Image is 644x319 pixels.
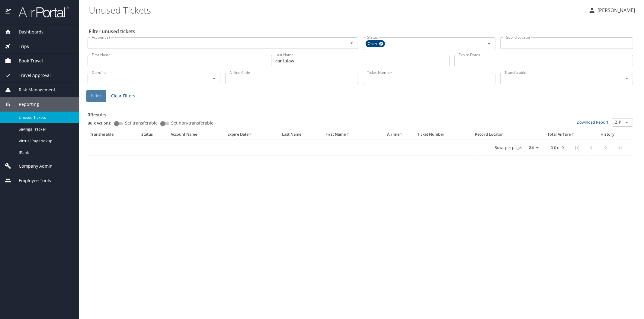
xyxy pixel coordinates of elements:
span: Set non-transferable [171,121,213,125]
span: Virtual Pay Lookup [19,138,72,144]
span: Travel Approval [11,72,51,79]
th: First Name [323,129,376,140]
th: Airline [376,129,415,140]
table: custom pagination table [88,129,633,156]
button: sort [248,133,253,137]
button: Clear Filters [109,90,138,102]
div: Transferable [90,132,136,137]
span: Risk Management [11,87,55,93]
p: Rows per page: [495,146,522,150]
button: sort [571,133,575,137]
div: Open [366,40,385,47]
h2: Filter unused tickets [89,27,634,36]
span: Company Admin [11,163,53,169]
span: Open [366,41,381,47]
button: Open [623,118,631,127]
span: Set transferable [125,121,158,125]
button: sort [346,133,350,137]
select: rows per page [524,143,541,152]
span: Dashboards [11,29,43,35]
button: Open [210,74,218,83]
button: Filter [86,90,106,102]
th: Record Locator [473,129,532,140]
button: sort [399,133,404,137]
span: Unused Tickets [19,115,72,120]
th: Total Airfare [532,129,591,140]
span: Employee Tools [11,177,51,184]
h3: 0 Results [88,108,633,118]
button: Open [485,39,493,48]
span: Clear Filters [111,92,135,100]
h1: Unused Tickets [89,1,584,19]
p: [PERSON_NAME] [596,7,635,14]
a: Download Report [577,119,608,125]
button: [PERSON_NAME] [586,5,637,16]
button: Open [348,39,356,47]
span: Trips [11,43,29,50]
span: Book Travel [11,58,43,64]
th: Ticket Number [415,129,473,140]
span: IBank [19,150,72,156]
img: icon-airportal.png [5,6,12,18]
span: Filter [91,92,101,99]
span: Reporting [11,101,39,108]
p: 0-0 of 0 [551,146,564,150]
th: History [591,129,624,140]
th: Expire Date [225,129,280,140]
th: Status [139,129,168,140]
th: Last Name [280,129,323,140]
th: Account Name [168,129,225,140]
span: Savings Tracker [19,126,72,132]
p: Bulk Actions: [88,120,116,126]
button: Open [623,74,631,83]
img: airportal-logo.png [12,6,69,18]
